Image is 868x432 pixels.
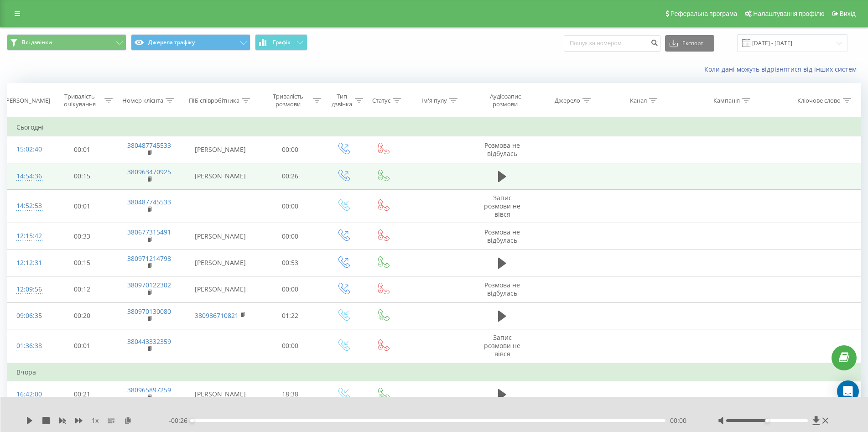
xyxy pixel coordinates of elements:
[49,276,115,302] td: 00:12
[127,141,171,150] a: 380487745533
[479,93,532,108] div: Аудіозапис розмови
[372,97,390,104] div: Статус
[122,97,163,104] div: Номер клієнта
[49,250,115,276] td: 00:15
[16,197,40,215] div: 14:52:53
[7,363,861,381] td: Вчора
[131,34,250,51] button: Джерела трафіку
[665,35,714,52] button: Експорт
[257,250,323,276] td: 00:53
[16,141,40,158] div: 15:02:40
[484,193,520,219] span: Запис розмови не вівся
[555,97,580,104] div: Джерело
[765,419,769,422] div: Accessibility label
[16,307,40,325] div: 09:06:35
[49,381,115,407] td: 00:21
[49,163,115,189] td: 00:15
[484,141,520,158] span: Розмова не відбулась
[127,167,171,176] a: 380963470925
[127,281,171,289] a: 380970122302
[183,163,257,189] td: [PERSON_NAME]
[4,97,50,104] div: [PERSON_NAME]
[753,10,824,17] span: Налаштування профілю
[630,97,647,104] div: Канал
[57,93,102,108] div: Тривалість очікування
[7,34,126,51] button: Всі дзвінки
[16,227,40,245] div: 12:15:42
[7,118,861,136] td: Сьогодні
[16,337,40,355] div: 01:36:38
[332,93,353,108] div: Тип дзвінка
[837,380,859,402] div: Open Intercom Messenger
[49,223,115,250] td: 00:33
[49,329,115,363] td: 00:01
[127,198,171,206] a: 380487745533
[49,136,115,163] td: 00:01
[670,416,686,425] span: 00:00
[257,136,323,163] td: 00:00
[190,419,194,422] div: Accessibility label
[127,385,171,394] a: 380965897259
[169,416,192,425] span: - 00:26
[840,10,856,17] span: Вихід
[16,281,40,298] div: 12:09:56
[127,337,171,346] a: 380443332359
[257,163,323,189] td: 00:26
[257,276,323,302] td: 00:00
[16,254,40,272] div: 12:12:31
[484,333,520,358] span: Запис розмови не вівся
[257,329,323,363] td: 00:00
[564,35,660,52] input: Пошук за номером
[49,302,115,329] td: 00:20
[183,276,257,302] td: [PERSON_NAME]
[255,34,307,51] button: Графік
[127,307,171,316] a: 380970130080
[265,93,310,108] div: Тривалість розмови
[127,228,171,236] a: 380677315491
[713,97,740,104] div: Кампанія
[195,311,239,320] a: 380986710821
[16,385,40,403] div: 16:42:00
[704,65,861,73] a: Коли дані можуть відрізнятися вiд інших систем
[484,281,520,297] span: Розмова не відбулась
[670,10,738,17] span: Реферальна програма
[257,302,323,329] td: 01:22
[257,223,323,250] td: 00:00
[183,250,257,276] td: [PERSON_NAME]
[257,381,323,407] td: 18:38
[49,189,115,223] td: 00:01
[183,136,257,163] td: [PERSON_NAME]
[183,381,257,407] td: [PERSON_NAME]
[22,39,52,46] span: Всі дзвінки
[92,416,99,425] span: 1 x
[127,254,171,263] a: 380971214798
[183,223,257,250] td: [PERSON_NAME]
[421,97,447,104] div: Ім'я пулу
[797,97,841,104] div: Ключове слово
[484,228,520,245] span: Розмова не відбулась
[16,167,40,185] div: 14:54:36
[189,97,239,104] div: ПІБ співробітника
[273,39,291,46] span: Графік
[257,189,323,223] td: 00:00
